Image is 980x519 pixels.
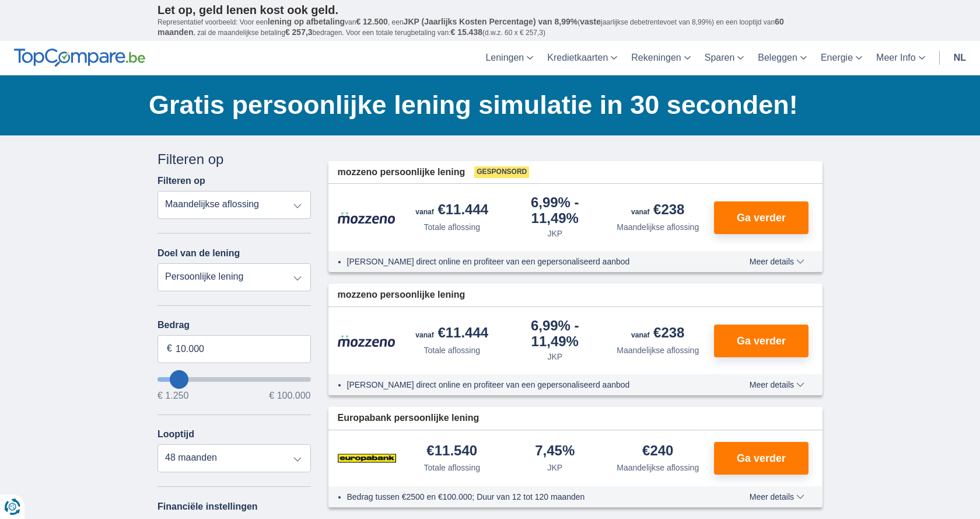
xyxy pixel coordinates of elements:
[149,87,822,123] h1: Gratis persoonlijke lening simulatie in 30 seconden!
[347,491,707,503] li: Bedrag tussen €2500 en €100.000; Duur van 12 tot 120 maanden
[157,429,194,440] label: Looptijd
[157,320,311,330] label: Bedrag
[338,166,466,179] span: mozzeno persoonlijke lening
[338,288,466,302] span: mozzeno persoonlijke lening
[14,48,145,67] img: TopCompare
[338,211,396,224] img: product.pl.alt Mozzeno
[741,257,813,266] button: Meer details
[508,196,602,225] div: 6,99%
[741,492,813,501] button: Meer details
[347,379,707,391] li: [PERSON_NAME] direct online en profiteer van een gepersonaliseerd aanbod
[423,462,480,473] div: Totale aflossing
[750,257,804,266] span: Meer details
[157,377,311,382] input: wantToBorrow
[580,17,601,26] span: vaste
[268,17,345,26] span: lening op afbetaling
[157,501,258,512] label: Financiële instellingen
[338,444,396,473] img: product.pl.alt Europabank
[157,17,784,37] span: 60 maanden
[631,203,684,219] div: €238
[714,201,808,234] button: Ga verder
[947,41,973,75] a: nl
[157,391,188,400] span: € 1.250
[741,380,813,389] button: Meer details
[157,248,240,259] label: Doel van de lening
[478,41,540,75] a: Leningen
[474,166,529,178] span: Gesponsord
[269,391,310,400] span: € 100.000
[869,41,932,75] a: Meer Info
[814,41,869,75] a: Energie
[285,27,313,37] span: € 257,3
[167,342,172,356] span: €
[631,326,684,342] div: €238
[751,41,814,75] a: Beleggen
[157,149,311,169] div: Filteren op
[338,412,480,425] span: Europabank persoonlijke lening
[347,256,707,267] li: [PERSON_NAME] direct online en profiteer van een gepersonaliseerd aanbod
[714,442,808,475] button: Ga verder
[750,493,804,501] span: Meer details
[157,17,822,38] p: Representatief voorbeeld: Voor een van , een ( jaarlijkse debetrentevoet van 8,99%) en een loopti...
[617,221,699,233] div: Maandelijkse aflossing
[508,319,602,349] div: 6,99%
[547,462,562,473] div: JKP
[714,325,808,357] button: Ga verder
[737,453,786,464] span: Ga verder
[338,335,396,347] img: product.pl.alt Mozzeno
[540,41,624,75] a: Kredietkaarten
[617,344,699,356] div: Maandelijkse aflossing
[423,221,480,233] div: Totale aflossing
[157,176,205,186] label: Filteren op
[356,17,388,26] span: € 12.500
[415,326,488,342] div: €11.444
[415,203,488,219] div: €11.444
[535,444,575,459] div: 7,45%
[642,444,673,459] div: €240
[450,27,482,37] span: € 15.438
[426,444,477,459] div: €11.540
[157,3,822,17] p: Let op, geld lenen kost ook geld.
[750,381,804,389] span: Meer details
[547,351,562,363] div: JKP
[423,344,480,356] div: Totale aflossing
[624,41,697,75] a: Rekeningen
[617,462,699,473] div: Maandelijkse aflossing
[547,228,562,239] div: JKP
[737,213,786,223] span: Ga verder
[737,336,786,346] span: Ga verder
[404,17,578,26] span: JKP (Jaarlijks Kosten Percentage) van 8,99%
[698,41,751,75] a: Sparen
